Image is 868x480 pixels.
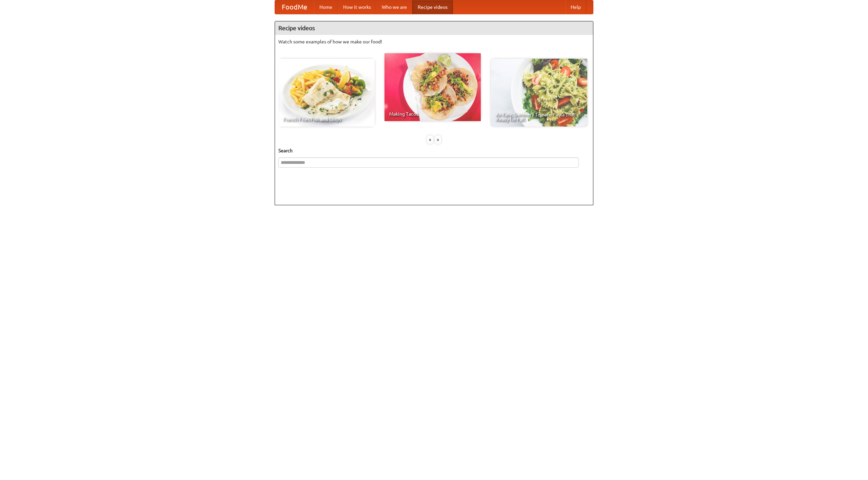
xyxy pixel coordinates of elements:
[278,59,375,127] a: French Fries Fish and Chips
[384,53,481,121] a: Making Tacos
[491,59,587,127] a: An Easy, Summery Tomato Pasta That's Ready for Fall
[389,112,476,116] span: Making Tacos
[314,0,338,14] a: Home
[427,135,433,144] div: «
[278,38,590,45] p: Watch some examples of how we make our food!
[565,0,586,14] a: Help
[435,135,441,144] div: »
[376,0,412,14] a: Who we are
[278,147,590,154] h5: Search
[275,0,314,14] a: FoodMe
[496,112,583,122] span: An Easy, Summery Tomato Pasta That's Ready for Fall
[283,117,370,122] span: French Fries Fish and Chips
[412,0,453,14] a: Recipe videos
[338,0,376,14] a: How it works
[275,21,593,35] h4: Recipe videos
